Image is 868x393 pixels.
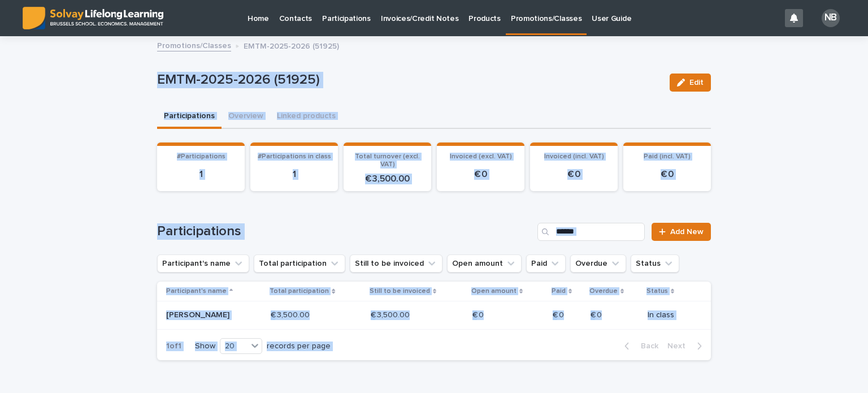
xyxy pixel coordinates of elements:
[157,301,711,330] tr: [PERSON_NAME]€ 3,500.00€ 3,500.00 € 3,500.00€ 3,500.00 € 0€ 0 € 0€ 0 € 0€ 0 In class
[447,254,522,273] button: Open amount
[631,254,679,273] button: Status
[157,254,249,273] button: Participant's name
[450,153,512,160] span: Invoiced (excl. VAT)
[552,285,566,297] p: Paid
[177,153,225,160] span: #Participations
[220,340,248,352] div: 20
[350,254,442,273] button: Still to be invoiced
[544,153,604,160] span: Invoiced (incl. VAT)
[634,342,658,350] span: Back
[589,285,618,297] p: Overdue
[157,332,190,360] p: 1 of 1
[591,308,604,320] p: € 0
[615,341,663,351] button: Back
[157,72,661,88] p: EMTM-2025-2026 (51925)
[537,169,611,180] p: € 0
[157,223,533,240] h1: Participations
[646,285,668,297] p: Status
[689,79,704,87] span: Edit
[670,74,711,92] button: Edit
[350,174,424,184] p: € 3,500.00
[663,341,711,351] button: Next
[164,169,238,180] p: 1
[570,254,626,273] button: Overdue
[644,153,691,160] span: Paid (incl. VAT)
[257,169,331,180] p: 1
[267,342,331,351] p: records per page
[648,310,693,320] p: In class
[652,223,711,241] a: Add New
[355,153,420,168] span: Total turnover (excl. VAT)
[670,228,704,236] span: Add New
[222,105,270,129] button: Overview
[23,7,163,29] img: ED0IkcNQHGZZMpCVrDht
[471,285,517,297] p: Open amount
[667,342,692,350] span: Next
[526,254,566,273] button: Paid
[472,308,486,320] p: € 0
[370,285,430,297] p: Still to be invoiced
[166,285,227,297] p: Participant's name
[371,308,412,320] p: € 3,500.00
[166,310,247,320] p: [PERSON_NAME]
[271,308,312,320] p: € 3,500.00
[444,169,518,180] p: € 0
[553,308,566,320] p: € 0
[822,9,840,27] div: NB
[195,342,215,351] p: Show
[157,105,222,129] button: Participations
[244,39,339,51] p: EMTM-2025-2026 (51925)
[258,153,331,160] span: #Participations in class
[270,105,342,129] button: Linked products
[630,169,704,180] p: € 0
[270,285,329,297] p: Total participation
[254,254,345,273] button: Total participation
[157,38,231,51] a: Promotions/Classes
[537,223,645,241] input: Search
